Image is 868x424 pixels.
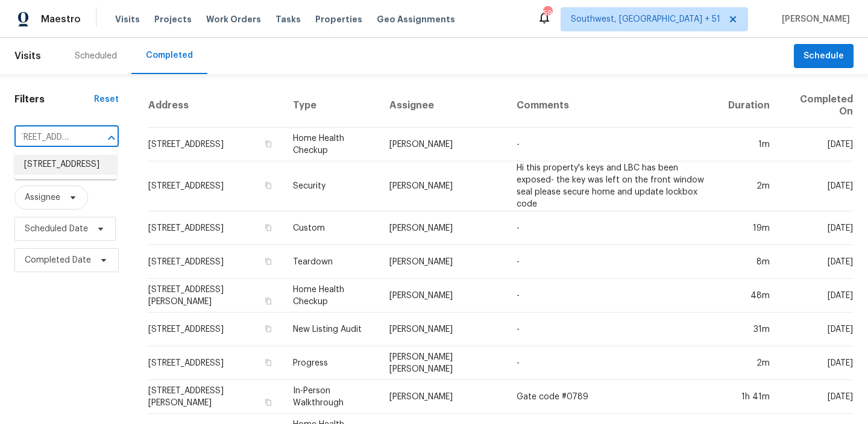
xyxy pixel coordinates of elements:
button: Schedule [794,44,854,69]
h1: Filters [14,93,94,105]
button: Copy Address [263,397,274,408]
span: Geo Assignments [377,13,455,25]
td: [PERSON_NAME] [PERSON_NAME] [380,346,506,380]
button: Copy Address [263,357,274,368]
div: Scheduled [75,50,117,62]
td: [DATE] [779,279,854,313]
td: [DATE] [779,245,854,279]
td: [PERSON_NAME] [380,161,506,211]
th: Address [148,84,283,128]
td: - [507,128,719,161]
span: [PERSON_NAME] [777,13,850,25]
span: Completed Date [25,254,91,266]
div: Completed [146,49,193,61]
td: [DATE] [779,313,854,346]
span: Maestro [41,13,81,25]
td: [PERSON_NAME] [380,245,506,279]
td: Hi this property's keys and LBC has been exposed- the key was left on the front window seal pleas... [507,161,719,211]
span: Schedule [804,49,844,64]
td: 2m [719,161,779,211]
td: Home Health Checkup [283,279,380,313]
td: In-Person Walkthrough [283,380,380,414]
td: Progress [283,346,380,380]
td: [PERSON_NAME] [380,380,506,414]
th: Type [283,84,380,128]
td: - [507,279,719,313]
td: Home Health Checkup [283,128,380,161]
td: 1h 41m [719,380,779,414]
td: [STREET_ADDRESS] [148,346,283,380]
td: [DATE] [779,161,854,211]
td: [DATE] [779,380,854,414]
th: Comments [507,84,719,128]
td: [STREET_ADDRESS] [148,245,283,279]
span: Properties [315,13,362,25]
td: [DATE] [779,346,854,380]
th: Completed On [779,84,854,128]
td: 31m [719,313,779,346]
button: Copy Address [263,222,274,233]
div: 599 [543,7,552,19]
td: [STREET_ADDRESS][PERSON_NAME] [148,380,283,414]
td: [STREET_ADDRESS][PERSON_NAME] [148,279,283,313]
button: Copy Address [263,139,274,149]
td: Security [283,161,380,211]
button: Copy Address [263,180,274,191]
span: Scheduled Date [25,223,88,235]
td: [STREET_ADDRESS] [148,211,283,245]
td: [DATE] [779,211,854,245]
td: 8m [719,245,779,279]
td: [STREET_ADDRESS] [148,313,283,346]
td: - [507,313,719,346]
th: Assignee [380,84,506,128]
td: Gate code #0789 [507,380,719,414]
td: Custom [283,211,380,245]
td: [STREET_ADDRESS] [148,161,283,211]
span: Tasks [275,15,301,23]
li: [STREET_ADDRESS] [14,155,117,175]
button: Copy Address [263,323,274,334]
td: [PERSON_NAME] [380,279,506,313]
td: New Listing Audit [283,313,380,346]
td: [PERSON_NAME] [380,128,506,161]
td: 1m [719,128,779,161]
td: Teardown [283,245,380,279]
td: [DATE] [779,128,854,161]
span: Southwest, [GEOGRAPHIC_DATA] + 51 [571,13,720,25]
div: Reset [94,93,119,105]
th: Duration [719,84,779,128]
button: Copy Address [263,256,274,267]
td: [STREET_ADDRESS] [148,128,283,161]
td: 48m [719,279,779,313]
button: Close [103,129,120,146]
span: Assignee [25,192,60,204]
td: 2m [719,346,779,380]
button: Copy Address [263,296,274,307]
td: 19m [719,211,779,245]
td: - [507,245,719,279]
td: [PERSON_NAME] [380,211,506,245]
span: Visits [14,43,41,69]
span: Visits [115,13,140,25]
input: Search for an address... [14,128,85,147]
td: - [507,346,719,380]
span: Projects [154,13,192,25]
td: - [507,211,719,245]
td: [PERSON_NAME] [380,313,506,346]
span: Work Orders [206,13,261,25]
